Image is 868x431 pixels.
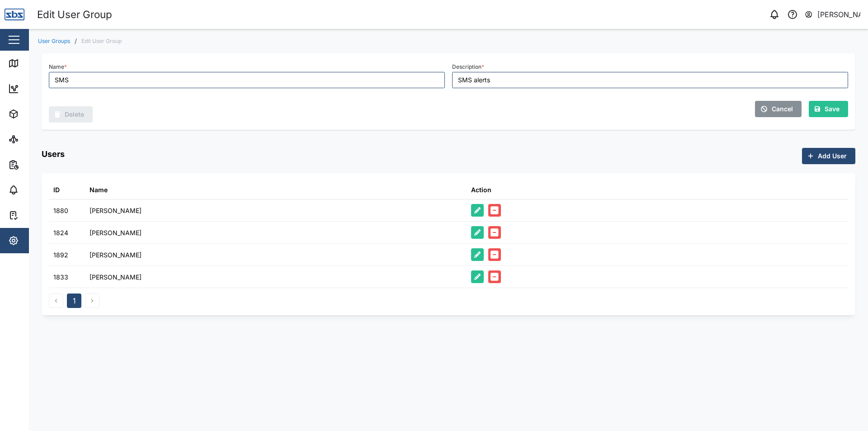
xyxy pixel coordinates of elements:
label: Name [49,64,67,70]
div: ID [53,185,60,195]
button: Cancel [755,101,802,117]
div: Name [90,185,108,195]
div: [PERSON_NAME] [817,9,861,20]
div: Tasks [24,210,48,220]
img: Main Logo [5,5,24,24]
span: Cancel [772,101,793,117]
div: Edit User Group [81,38,122,44]
div: 1824 [53,228,68,238]
div: Map [24,58,44,68]
button: Edit [471,248,484,261]
div: Sites [24,134,45,144]
div: Settings [24,236,56,246]
div: Edit User Group [37,7,112,23]
div: Action [471,185,491,195]
span: Add User [818,148,847,164]
button: Add User [802,148,855,164]
div: [PERSON_NAME] [90,272,142,282]
button: Remove [488,226,501,239]
button: Save [809,101,848,117]
button: Edit [471,270,484,283]
div: Assets [24,109,52,119]
button: Remove [488,248,501,261]
span: Save [825,101,840,117]
button: Remove [488,204,501,217]
div: [PERSON_NAME] [90,228,142,238]
button: Edit [471,226,484,239]
div: 1833 [53,272,68,282]
button: 1 [67,294,81,308]
div: Reports [24,160,54,170]
div: 1880 [53,206,68,216]
button: Remove [488,270,501,283]
button: Edit [471,204,484,217]
a: User Groups [38,38,70,44]
div: Users [42,148,65,161]
div: Dashboard [24,84,64,94]
div: 1892 [53,250,68,260]
div: [PERSON_NAME] [90,206,142,216]
button: [PERSON_NAME] [804,8,861,21]
div: / [75,38,77,44]
label: Description [452,64,484,70]
div: [PERSON_NAME] [90,250,142,260]
div: Alarms [24,185,52,195]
